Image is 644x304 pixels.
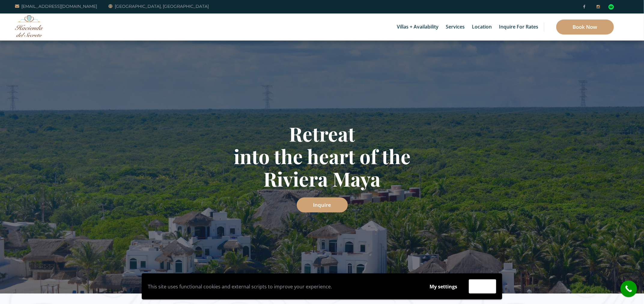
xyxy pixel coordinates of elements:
img: Awesome Logo [15,15,44,37]
i: call [622,282,636,296]
button: My settings [424,280,463,293]
a: Book Now [556,20,614,35]
img: Tripadvisor_logomark.svg [609,4,614,10]
a: [EMAIL_ADDRESS][DOMAIN_NAME] [15,3,97,10]
a: Location [469,14,495,41]
div: Read traveler reviews on Tripadvisor [609,4,614,10]
a: Villas + Availability [394,14,442,41]
a: call [621,281,637,297]
h1: Retreat into the heart of the Riviera Maya [147,122,498,190]
a: [GEOGRAPHIC_DATA], [GEOGRAPHIC_DATA] [108,3,209,10]
button: Accept [469,279,496,293]
p: This site uses functional cookies and external scripts to improve your experience. [148,282,418,291]
a: Inquire [297,197,348,212]
a: Inquire for Rates [496,14,541,41]
a: Services [443,14,468,41]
